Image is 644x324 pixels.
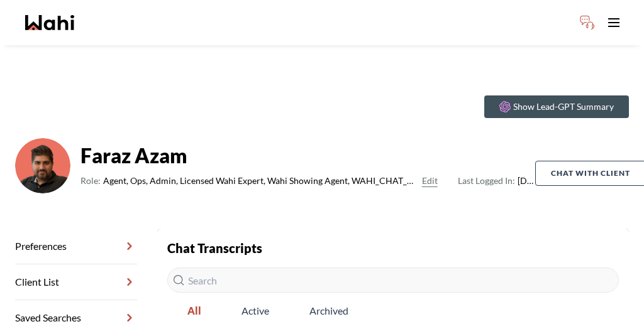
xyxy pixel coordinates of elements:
input: Search [167,267,619,293]
button: Edit [422,173,438,188]
a: Preferences [15,229,137,264]
span: Last Logged In: [458,175,515,186]
button: Show Lead-GPT Summary [484,95,629,118]
span: Role: [80,173,101,188]
strong: Faraz Azam [80,143,535,168]
a: Client List [15,264,137,300]
button: Toggle open navigation menu [601,10,626,35]
span: Active [221,298,289,324]
span: [DATE] [458,173,535,188]
span: Agent, Ops, Admin, Licensed Wahi Expert, Wahi Showing Agent, WAHI_CHAT_MODERATOR [103,173,417,188]
p: Show Lead-GPT Summary [513,100,614,113]
span: Archived [289,298,369,324]
a: Wahi homepage [25,15,74,30]
span: All [167,298,221,324]
img: d03c15c2156146a3.png [15,138,70,193]
strong: Chat Transcripts [167,240,262,256]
